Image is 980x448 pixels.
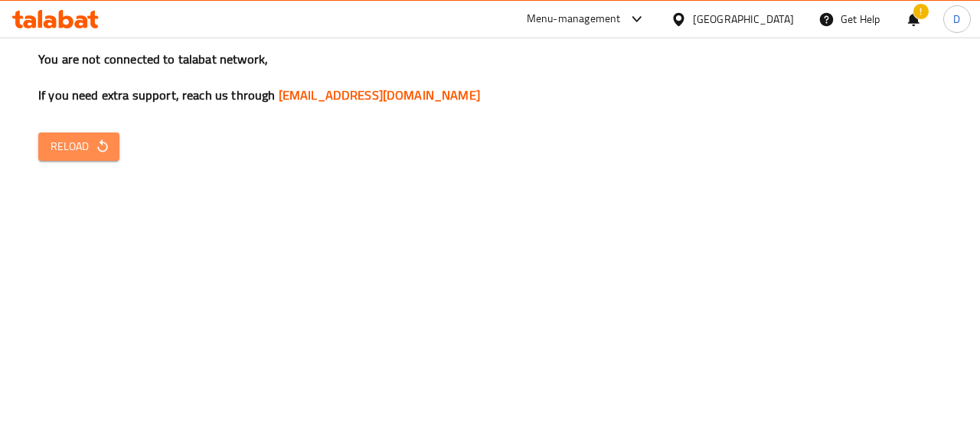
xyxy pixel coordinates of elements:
[279,83,480,106] a: [EMAIL_ADDRESS][DOMAIN_NAME]
[38,132,119,161] button: Reload
[693,11,794,28] div: [GEOGRAPHIC_DATA]
[51,137,107,156] span: Reload
[953,11,960,28] span: D
[38,51,942,104] h3: You are not connected to talabat network, If you need extra support, reach us through
[527,10,621,28] div: Menu-management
